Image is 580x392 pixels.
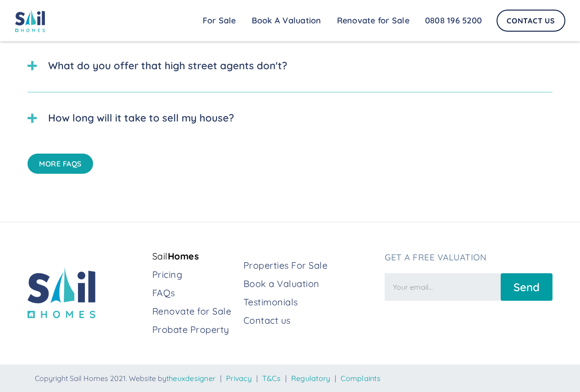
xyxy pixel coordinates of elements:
a: Complaints [341,374,381,383]
form: Newsletter Form [385,269,552,301]
a: Contact us [243,314,378,327]
div: How long will it take to sell my house? [48,110,234,126]
a: Renovate for Sale [329,11,417,30]
a: Renovate for Sale [152,305,236,318]
a: More FAQs [28,154,93,174]
a: Regulatory [291,374,331,383]
input: Your email... [385,273,501,301]
a: Pricing [152,268,236,281]
a: Book A Valuation [244,11,329,30]
strong: Homes [168,250,199,262]
a: FAQs [152,287,236,299]
input: Send [501,273,552,301]
a: T&Cs [262,374,281,383]
a: Privacy [226,374,252,383]
a: Contact Us [497,10,565,32]
img: sail home logo colored [15,9,45,32]
a: SailHomes [152,250,236,263]
a: Testimonials [243,296,378,309]
a: theuxdesigner [166,374,215,383]
a: Book a Valuation [243,277,378,290]
a: Probate Property [152,323,236,336]
a: For Sale [195,11,244,30]
img: sail home logo colored [28,267,95,319]
a: 0808 196 5200 [417,11,490,30]
div: What do you offer that high street agents don't? [48,58,287,73]
a: Properties For Sale [243,259,378,272]
div: Copyright Sail Homes 2021. Website by | | | | [35,374,545,383]
h3: Get a free valuation [385,252,552,263]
